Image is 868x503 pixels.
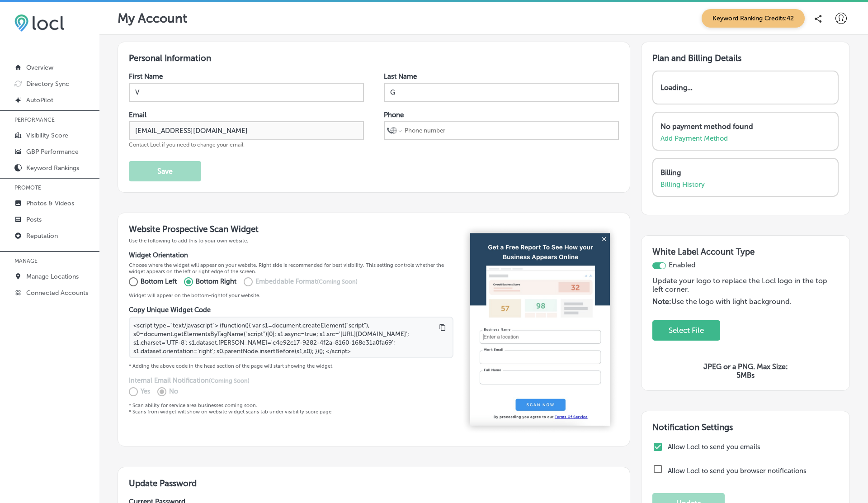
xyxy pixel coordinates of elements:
[129,83,364,102] input: Enter First Name
[26,96,53,104] p: AutoPilot
[141,277,177,287] p: Bottom Left
[129,251,453,259] h4: Widget Orientation
[129,121,364,140] input: Enter Email
[668,467,807,475] label: Allow Locl to send you browser notifications
[129,317,453,358] textarea: <script type="text/javascript"> (function(){ var s1=document.createElement("script"), s0=document...
[129,53,619,63] h3: Personal Information
[26,273,79,280] p: Manage Locations
[141,387,150,397] p: Yes
[652,422,839,432] h3: Notification Settings
[129,292,453,299] p: Widget will appear on the bottom- right of your website.
[703,362,788,380] strong: JPEG or a PNG. Max Size: 5MBs
[118,11,187,26] p: My Account
[26,148,79,156] p: GBP Performance
[669,261,696,269] span: Enabled
[129,262,453,275] p: Choose where the widget will appear on your website. Right side is recommended for best visibilit...
[129,363,453,369] p: * Adding the above code in the head section of the page will start showing the widget.
[129,478,619,489] h3: Update Password
[461,224,619,435] img: 256ffbef88b0ca129e0e8d089cf1fab9.png
[129,111,146,119] label: Email
[129,224,453,234] h3: Website Prospective Scan Widget
[652,320,828,341] div: Uppy Dashboard
[129,376,453,384] h4: Internal Email Notification
[663,321,709,340] button: Select File
[660,83,693,92] p: Loading...
[384,111,404,119] label: Phone
[129,402,453,415] p: * Scan ability for service area businesses coming soon. * Scans from widget will show on website ...
[660,122,826,131] p: No payment method found
[317,278,358,285] span: (Coming Soon)
[26,80,69,88] p: Directory Sync
[129,306,453,314] h4: Copy Unique Widget Code
[129,142,245,148] span: Contact Locl if you need to change your email.
[26,232,58,240] p: Reputation
[660,180,705,189] a: Billing History
[26,164,79,172] p: Keyword Rankings
[14,14,64,32] img: 6efc1275baa40be7c98c3b36c6bfde44.png
[404,122,616,139] input: Phone number
[652,276,828,297] p: Update your logo to replace the Locl logo in the top left corner.
[437,322,448,333] button: Copy to clipboard
[26,64,53,71] p: Overview
[255,277,358,287] p: Embeddable Format
[652,247,839,261] h3: White Label Account Type
[660,134,728,142] a: Add Payment Method
[196,277,236,287] p: Bottom Right
[129,161,201,181] button: Save
[129,237,453,244] p: Use the following to add this to your own website.
[702,9,805,28] span: Keyword Ranking Credits: 42
[209,377,250,384] span: (Coming Soon)
[169,387,178,397] p: No
[384,72,417,81] label: Last Name
[26,199,74,207] p: Photos & Videos
[26,132,68,139] p: Visibility Score
[660,168,826,177] p: Billing
[668,443,836,451] label: Allow Locl to send you emails
[652,297,671,306] strong: Note:
[652,297,828,306] p: Use the logo with light background.
[26,216,42,223] p: Posts
[384,83,619,102] input: Enter Last Name
[26,289,88,297] p: Connected Accounts
[652,53,839,63] h3: Plan and Billing Details
[129,72,163,81] label: First Name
